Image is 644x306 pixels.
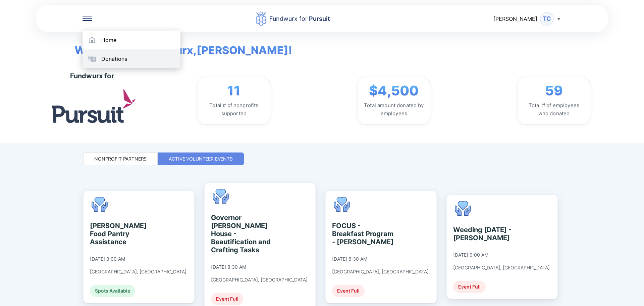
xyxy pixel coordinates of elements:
div: Total amount donated by employees [363,101,424,118]
div: Spots Available [90,285,135,297]
div: [DATE] 9:00 AM [453,252,488,258]
div: Fundwurx for [70,72,114,80]
div: Donations [101,55,127,62]
div: Governor [PERSON_NAME] House - Beautification and Crafting Tasks [211,214,272,254]
div: Nonprofit Partners [94,156,147,162]
div: [DATE] 8:00 AM [90,256,125,262]
div: Event Full [211,293,244,305]
div: Event Full [332,285,365,297]
div: Event Full [453,281,486,293]
span: 59 [545,83,563,99]
div: [DATE] 8:30 AM [211,264,246,270]
span: 11 [227,83,240,99]
div: [GEOGRAPHIC_DATA], [GEOGRAPHIC_DATA] [90,269,186,275]
div: Weeding [DATE] - [PERSON_NAME] [453,226,515,242]
div: [GEOGRAPHIC_DATA], [GEOGRAPHIC_DATA] [453,265,550,271]
div: [GEOGRAPHIC_DATA], [GEOGRAPHIC_DATA] [332,269,429,275]
div: Active Volunteer Events [169,156,233,162]
div: Home [101,37,116,43]
span: Welcome to Fundwurx, [PERSON_NAME] ! [64,32,292,58]
img: logo.jpg [52,89,136,123]
div: [DATE] 8:30 AM [332,256,367,262]
div: TC [540,12,553,26]
span: Pursuit [308,15,330,22]
div: Total # of employees who donated [523,101,584,118]
div: Fundwurx for [269,14,330,24]
div: [GEOGRAPHIC_DATA], [GEOGRAPHIC_DATA] [211,277,308,283]
div: FOCUS - Breakfast Program - [PERSON_NAME] [332,222,393,246]
span: [PERSON_NAME] [493,15,537,22]
div: [PERSON_NAME] Food Pantry Assistance [90,222,151,246]
span: $4,500 [369,83,419,99]
div: Total # of nonprofits supported [203,101,264,118]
